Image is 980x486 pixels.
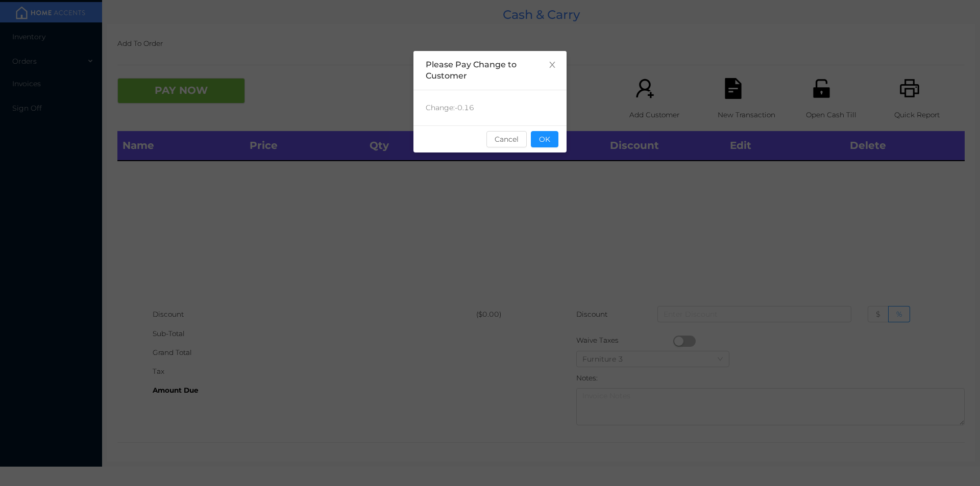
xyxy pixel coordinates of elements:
[413,90,567,125] div: Change: -0.16
[538,51,567,80] button: Close
[548,61,556,69] i: icon: close
[531,131,558,147] button: OK
[426,59,554,82] div: Please Pay Change to Customer
[486,131,527,147] button: Cancel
